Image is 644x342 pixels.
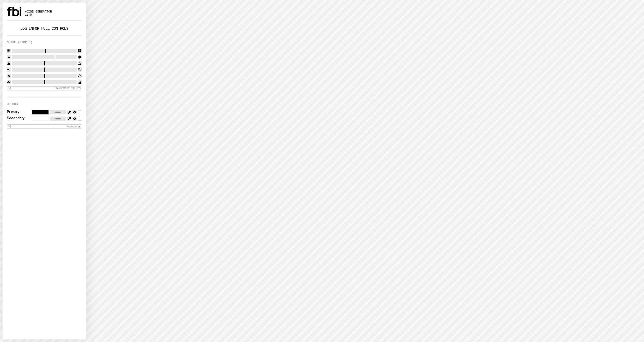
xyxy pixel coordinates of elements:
button: ↕ [78,110,82,121]
p: for full controls [7,27,82,30]
span: Noise Generator [25,10,52,13]
button: Randomise Values [7,86,82,90]
label: Secondary [7,117,25,121]
a: Log in [20,26,33,31]
span: Randomise [67,125,81,128]
button: Randomise [7,124,82,129]
label: Colour [7,103,18,106]
span: v1.0 [25,13,52,16]
label: Noise (Simple) [7,41,32,44]
label: Primary [7,110,19,114]
span: Randomise Values [56,87,81,90]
